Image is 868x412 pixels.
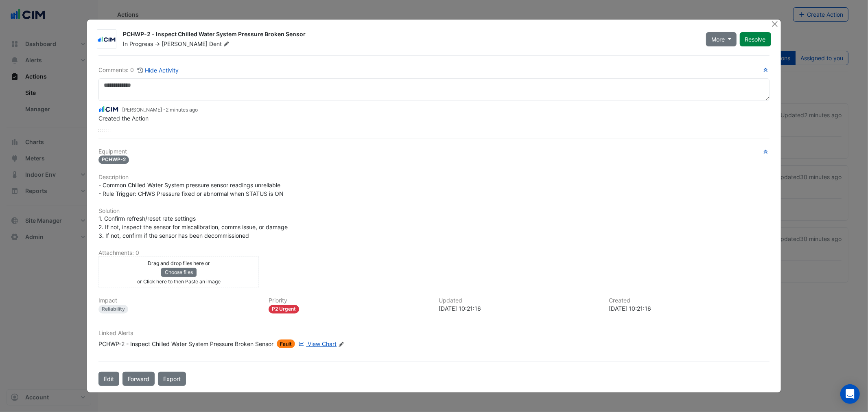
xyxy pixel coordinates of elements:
h6: Solution [98,208,769,215]
button: Close [771,20,779,28]
small: [PERSON_NAME] - [122,106,198,114]
h6: Linked Alerts [98,330,769,337]
div: PCHWP-2 - Inspect Chilled Water System Pressure Broken Sensor [123,30,696,40]
small: Drag and drop files here or [148,260,210,266]
button: Resolve [740,32,771,46]
div: PCHWP-2 - Inspect Chilled Water System Pressure Broken Sensor [98,340,273,348]
span: Dent [209,40,231,48]
div: [DATE] 10:21:16 [609,304,770,313]
div: [DATE] 10:21:16 [439,304,599,313]
h6: Priority [269,297,429,304]
div: Reliability [98,305,128,313]
button: Edit [98,372,119,386]
h6: Updated [439,297,599,304]
span: View Chart [308,340,337,347]
a: Export [158,372,186,386]
h6: Impact [98,297,259,304]
small: or Click here to then Paste an image [137,278,221,285]
img: CIM [98,105,119,114]
div: Open Intercom Messenger [840,384,860,404]
a: View Chart [297,340,337,348]
h6: Attachments: 0 [98,250,769,256]
h6: Equipment [98,148,769,155]
span: In Progress [123,40,153,47]
span: -> [155,40,160,47]
div: P2 Urgent [269,305,299,313]
span: Fault [277,340,295,348]
button: More [706,32,737,46]
span: 2025-10-02 10:21:16 [166,107,198,113]
fa-icon: Edit Linked Alerts [338,341,344,347]
button: Choose files [161,268,197,277]
span: More [711,35,725,44]
div: Comments: 0 [98,66,179,75]
span: 1. Confirm refresh/reset rate settings 2. If not, inspect the sensor for miscalibration, comms is... [98,215,288,239]
button: Forward [122,372,155,386]
span: [PERSON_NAME] [162,40,208,47]
img: CIM [97,35,116,44]
span: Created the Action [98,115,149,122]
h6: Description [98,174,769,181]
button: Hide Activity [137,66,179,75]
span: - Common Chilled Water System pressure sensor readings unreliable - Rule Trigger: CHWS Pressure f... [98,182,284,197]
h6: Created [609,297,770,304]
span: PCHWP-2 [98,156,129,164]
